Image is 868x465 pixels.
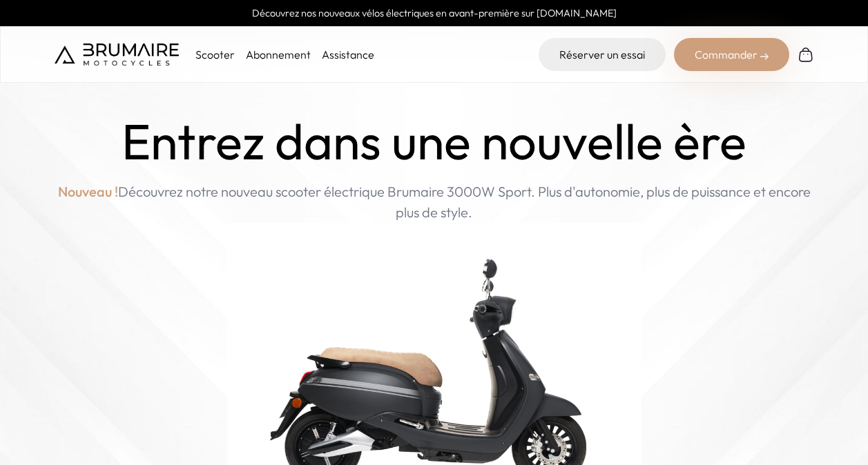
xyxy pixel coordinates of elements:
a: Assistance [322,48,374,61]
h1: Entrez dans une nouvelle ère [122,113,746,170]
img: Brumaire Motocycles [55,43,179,66]
img: Panier [798,46,814,63]
img: right-arrow-2.png [760,52,769,61]
span: Nouveau ! [58,181,118,202]
p: Découvrez notre nouveau scooter électrique Brumaire 3000W Sport. Plus d'autonomie, plus de puissa... [55,181,814,223]
a: Abonnement [246,48,311,61]
a: Réserver un essai [539,38,666,71]
p: Scooter [195,46,235,63]
div: Commander [674,38,789,71]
